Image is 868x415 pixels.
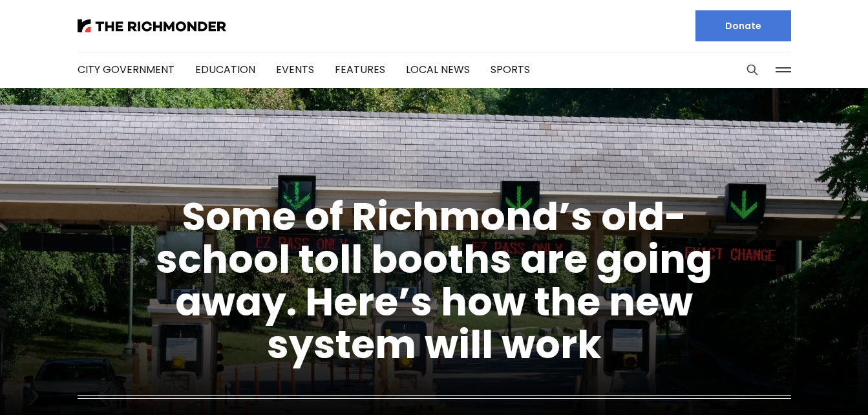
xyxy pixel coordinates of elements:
[335,62,385,77] a: Features
[743,60,762,80] button: Search this site
[156,189,712,372] a: Some of Richmond’s old-school toll booths are going away. Here’s how the new system will work
[491,62,530,77] a: Sports
[695,10,791,41] a: Donate
[195,62,255,77] a: Education
[406,62,470,77] a: Local News
[276,62,314,77] a: Events
[78,19,226,32] img: The Richmonder
[78,62,175,77] a: City Government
